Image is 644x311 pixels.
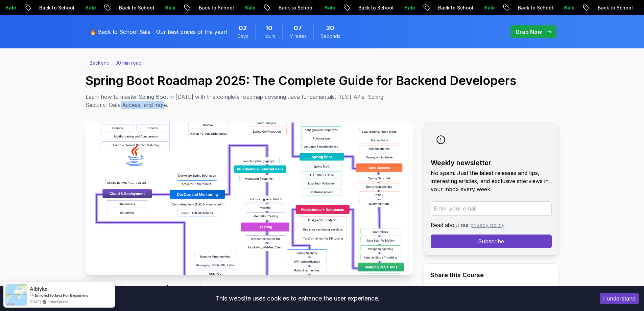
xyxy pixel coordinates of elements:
p: Back to School [270,4,316,11]
button: Accept cookies [600,293,639,304]
span: Minutes [289,33,307,40]
p: Back to School [510,4,556,11]
div: This website uses cookies to enhance the user experience. [5,291,590,306]
span: 10 Hours [265,23,272,33]
img: Spring Boot Roadmap 2025: The Complete Guide for Backend Developers thumbnail [86,123,413,275]
h2: Weekly newsletter [431,158,552,168]
p: 30 min read [115,60,142,66]
h2: Share this Course [431,270,552,280]
span: 20 Seconds [326,23,334,33]
p: Sale [396,4,418,11]
span: 7 Minutes [294,23,302,33]
span: Hours [262,33,276,40]
p: Sale [77,4,99,11]
p: Sale [316,4,338,11]
span: Seconds [320,33,340,40]
span: Aibiyke [30,286,47,292]
span: Date: [170,285,183,292]
p: Back to School [111,4,157,11]
a: ProveSource [47,299,68,305]
p: Sale [556,4,577,11]
p: Read about our . [431,221,552,229]
p: Back to School [590,4,636,11]
h1: Spring Boot Roadmap 2025: The Complete Guide for Backend Developers [86,74,559,87]
p: Back to School [430,4,476,11]
span: [DATE] [30,299,41,305]
p: Back to School [350,4,396,11]
input: Enter your email [431,201,552,216]
p: [PERSON_NAME] | [DATE] [86,284,413,292]
p: Learn how to master Spring Boot in [DATE] with this complete roadmap covering Java fundamentals, ... [86,93,388,109]
img: provesource social proof notification image [5,284,27,306]
p: Grab Now [516,28,542,36]
p: Sale [476,4,498,11]
button: Subscribe [431,235,552,248]
p: No spam. Just the latest releases and tips, interesting articles, and exclusive interviews in you... [431,169,552,193]
span: -> [30,292,34,298]
p: backend [87,59,113,67]
p: Sale [157,4,178,11]
span: 2 Days [239,23,247,33]
a: Enroled to Java For Beginners [35,293,88,298]
p: 🔥 Back to School Sale - Our best prices of the year! [90,28,227,36]
p: Back to School [191,4,237,11]
a: privacy policy [471,222,504,228]
span: Days [237,33,248,40]
p: Back to School [31,4,77,11]
p: Sale [237,4,258,11]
